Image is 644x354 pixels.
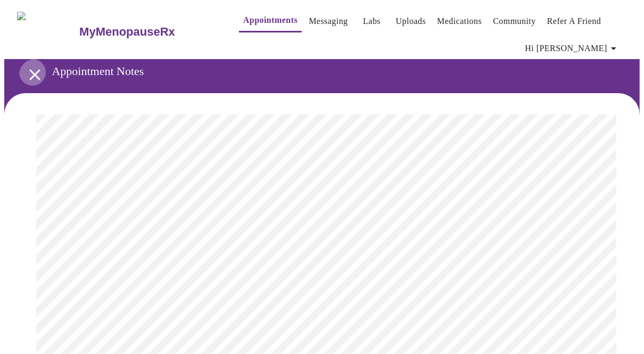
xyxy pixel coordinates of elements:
[78,13,218,51] a: MyMenopauseRx
[433,11,486,32] button: Medications
[392,11,431,32] button: Uploads
[52,64,585,78] h3: Appointment Notes
[17,12,78,52] img: MyMenopauseRx Logo
[309,14,348,29] a: Messaging
[489,11,540,32] button: Community
[79,25,175,39] h3: MyMenopauseRx
[363,14,381,29] a: Labs
[437,14,482,29] a: Medications
[19,59,51,90] button: open drawer
[239,10,302,32] button: Appointments
[304,11,352,32] button: Messaging
[543,11,606,32] button: Refer a Friend
[525,41,620,56] span: Hi [PERSON_NAME]
[243,13,298,28] a: Appointments
[355,11,389,32] button: Labs
[547,14,601,29] a: Refer a Friend
[396,14,426,29] a: Uploads
[493,14,536,29] a: Community
[521,38,624,59] button: Hi [PERSON_NAME]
